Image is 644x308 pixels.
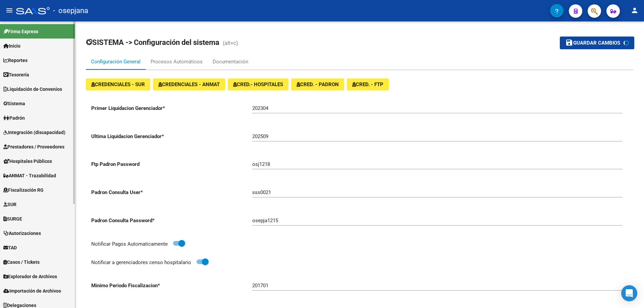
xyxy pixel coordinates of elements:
p: Padron Consulta Password [91,217,252,224]
p: Minimo Periodo Fiscalizacion [91,282,252,289]
div: Open Intercom Messenger [621,285,637,301]
span: Guardar cambios [573,40,620,46]
span: Inicio [3,42,20,50]
div: Configuración General [91,58,141,65]
span: SISTEMA -> Configuración del sistema [86,38,219,47]
button: Guardar cambios [560,37,634,49]
span: CRED. - FTP [352,81,383,87]
span: - osepjana [53,3,88,18]
span: Notificar a gerenciadores censo hospitalario [91,259,191,265]
span: Padrón [3,114,25,122]
p: Primer Liquidacion Gerenciador [91,105,252,112]
span: CREDENCIALES - ANMAT [158,81,220,87]
div: Procesos Automáticos [151,58,203,65]
span: Liquidación de Convenios [3,85,62,93]
div: Documentación [213,58,248,65]
p: Padron Consulta User [91,189,252,196]
span: ANMAT - Trazabilidad [3,172,56,179]
p: Ultima Liquidacion Gerenciador [91,133,252,140]
span: CRED. - PADRON [297,81,339,87]
button: CREDENCIALES - SUR [86,78,150,90]
button: CREDENCIALES - ANMAT [153,78,225,90]
span: Explorador de Archivos [3,273,57,280]
span: CREDENCIALES - SUR [91,81,145,87]
span: CRED.- HOSPITALES [233,81,283,87]
span: Tesorería [3,71,29,78]
span: Integración (discapacidad) [3,129,65,136]
span: SUR [3,201,16,208]
span: Notificar Pagos Automaticamente [91,241,168,247]
button: CRED.- HOSPITALES [228,78,288,90]
span: Fiscalización RG [3,186,44,194]
span: TAD [3,244,17,251]
mat-icon: save [565,39,573,47]
span: (alt+c) [223,40,238,46]
span: Importación de Archivos [3,287,61,295]
button: CRED. - FTP [347,78,389,90]
span: Firma Express [3,28,38,35]
span: Casos / Tickets [3,258,40,266]
span: Sistema [3,100,25,107]
span: Reportes [3,57,28,64]
mat-icon: person [631,6,639,14]
span: SURGE [3,215,22,223]
span: Prestadores / Proveedores [3,143,64,150]
button: CRED. - PADRON [291,78,344,90]
mat-icon: menu [5,6,13,14]
span: Hospitales Públicos [3,158,52,165]
span: Autorizaciones [3,230,41,237]
p: Ftp Padron Password [91,161,252,168]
